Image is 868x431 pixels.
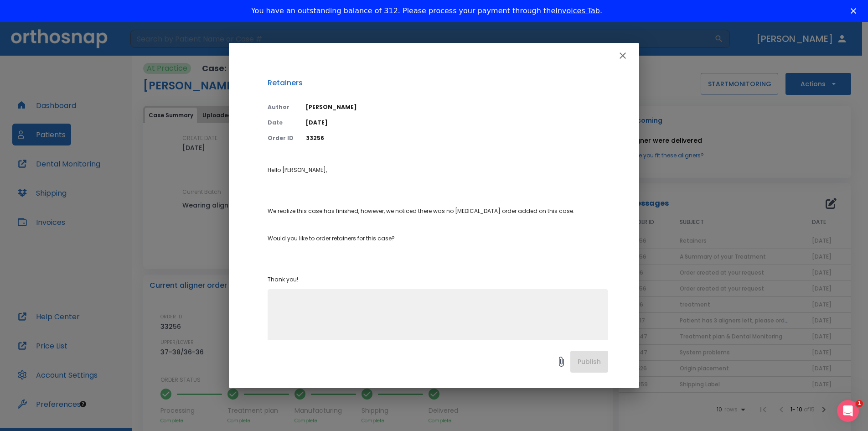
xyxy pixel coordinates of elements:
p: Retainers [268,78,608,88]
p: Would you like to order retainers for this case? [268,234,608,243]
p: 33256 [306,134,608,142]
p: Thank you! [268,275,608,284]
p: We realize this case has finished, however, we noticed there was no [MEDICAL_DATA] order added on... [268,207,608,215]
p: Author [268,103,295,111]
p: [PERSON_NAME] [306,103,608,111]
a: Invoices Tab [555,6,600,15]
span: 1 [856,400,863,407]
p: Date [268,119,295,127]
p: Order ID [268,134,295,142]
iframe: Intercom live chat [837,400,859,422]
p: [DATE] [306,119,608,127]
p: Hello [PERSON_NAME], [268,166,608,174]
div: Close [851,8,860,14]
div: You have an outstanding balance of 312. Please process your payment through the . [251,6,602,16]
